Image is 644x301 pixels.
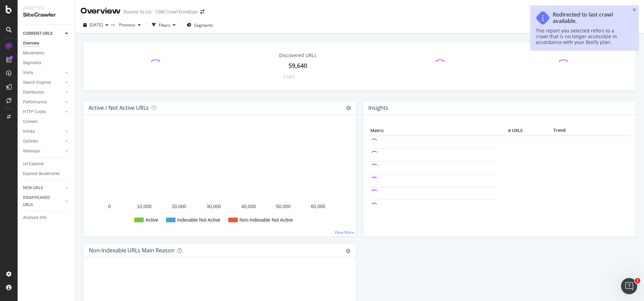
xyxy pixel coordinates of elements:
a: Search Engines [23,79,63,86]
th: # URLS [497,126,524,136]
div: HTTP Codes [23,108,46,116]
div: Movements [23,50,44,57]
div: Inlinks [23,128,35,135]
div: Discovered URLs [279,52,317,59]
th: Trend [524,126,595,136]
div: Analytics [23,5,69,11]
div: Explorer Bookmarks [23,170,60,177]
i: Options [346,106,351,110]
text: 60,000 [311,204,325,209]
a: Visits [23,69,63,76]
th: Metric [369,126,497,136]
div: Non-Indexable URLs Main Reason [89,247,175,254]
div: Content [23,118,38,125]
div: Distribution [23,89,44,96]
a: Performance [23,99,63,106]
button: Filters [149,20,178,30]
a: NEW URLS [23,184,63,192]
div: Outlinks [23,138,38,145]
div: SiteCrawler [23,11,69,19]
div: arrow-right-arrow-left [200,9,204,14]
a: Url Explorer [23,160,70,168]
a: Overview [23,40,70,47]
div: Analysis Info [23,214,47,221]
svg: A chart. [89,126,350,231]
h4: Active / Not Active URLs [89,103,149,112]
h4: Insights [368,103,388,112]
div: Overview [80,5,121,17]
text: 50,000 [276,204,291,209]
a: View More [335,229,354,235]
div: DISAPPEARED URLS [23,194,57,208]
span: vs [111,22,116,27]
div: Rooms To Go - 10M Crawl Envelope [123,8,198,15]
a: DISAPPEARED URLS [23,194,63,208]
div: gear [346,249,350,253]
span: Segments [194,22,213,28]
text: Indexable Not Active [177,217,221,223]
button: Segments [184,20,216,30]
div: Filters [159,22,170,28]
span: 1 [635,278,640,283]
a: Segments [23,59,70,67]
a: Sitemaps [23,148,63,155]
text: 30,000 [207,204,221,209]
text: Non-Indexable Not Active [239,217,293,223]
text: 40,000 [241,204,256,209]
div: Segments [23,59,41,67]
span: 2025 Sep. 28th [90,22,103,28]
div: Overview [23,40,39,47]
text: 10,000 [137,204,152,209]
a: CURRENT URLS [23,30,63,37]
text: 0 [108,204,111,209]
a: Movements [23,50,70,57]
a: Inlinks [23,128,63,135]
span: Previous [116,22,135,28]
button: [DATE] [80,20,111,30]
text: Active [145,217,158,223]
a: Distribution [23,89,63,96]
div: close toast [633,8,636,12]
a: Content [23,118,70,125]
div: Performance [23,99,47,106]
a: Explorer Bookmarks [23,170,70,177]
div: 59,640 [289,61,307,70]
div: Sitemaps [23,148,40,155]
a: Outlinks [23,138,63,145]
text: 20,000 [172,204,186,209]
div: -0.58% [282,74,295,80]
a: HTTP Codes [23,108,63,116]
div: NEW URLS [23,184,43,192]
div: Search Engines [23,79,51,86]
a: Analysis Info [23,214,70,221]
div: CURRENT URLS [23,30,52,37]
div: Redirected to last crawl available. [553,11,626,24]
div: Url Explorer [23,160,44,168]
iframe: Intercom live chat [621,278,637,294]
button: Previous [116,20,143,30]
div: The report you selected refers to a crawl that is no longer accessible in accordance with your Bo... [536,28,626,45]
div: Visits [23,69,33,76]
